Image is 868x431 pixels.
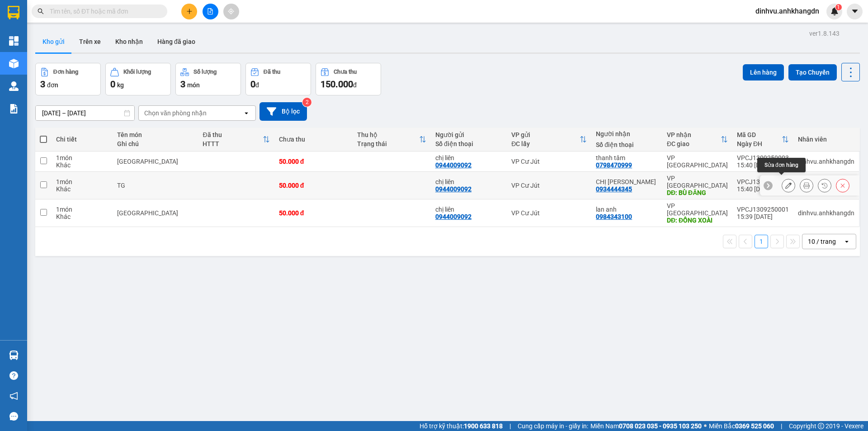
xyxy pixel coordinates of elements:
button: Khối lượng0kg [105,63,171,95]
span: file-add [207,8,213,14]
button: Đơn hàng3đơn [35,63,101,95]
span: Hỗ trợ kỹ thuật: [420,421,503,431]
div: 0944009092 [435,185,472,193]
div: Số lượng [193,69,217,75]
div: DĐ: BÙ ĐĂNG [667,189,728,196]
span: | [781,421,782,431]
span: đ [255,81,259,89]
span: 0 [110,79,115,90]
div: Mã GD [737,131,782,138]
div: 1 món [56,154,108,161]
div: Đã thu [264,69,280,75]
span: Miền Nam [590,421,702,431]
strong: 0708 023 035 - 0935 103 250 [619,422,702,430]
span: Nhận: [77,9,99,18]
div: Số điện thoại [435,140,502,147]
div: Khác [56,161,108,169]
div: Khác [56,185,108,193]
div: Chưa thu [279,136,348,143]
svg: open [243,109,250,117]
span: đ [353,81,357,89]
div: 50.000 đ [279,209,348,217]
span: aim [228,8,234,14]
button: Đã thu0đ [245,63,311,95]
div: chị liên [435,178,502,185]
strong: 1900 633 818 [464,422,503,430]
div: 0798470999 [596,161,632,169]
div: 15:40 [DATE] [737,185,789,193]
div: VPCJ1309250002 [737,178,789,185]
th: Toggle SortBy [198,128,274,152]
div: 15:40 [DATE] [737,161,789,169]
span: 0 [250,79,255,90]
div: 10 / trang [808,237,836,246]
div: 0944009092 [435,213,472,220]
div: 50.000 [76,58,170,71]
div: VP [GEOGRAPHIC_DATA] [77,8,169,29]
button: 1 [755,235,768,248]
div: thanh tâm [77,29,169,40]
div: DĐ: ĐỒNG XOÀI [667,217,728,224]
button: Số lượng3món [175,63,241,95]
button: aim [223,4,239,19]
img: solution-icon [9,104,19,114]
div: 1 món [56,178,108,185]
div: Người gửi [435,131,502,138]
div: Chi tiết [56,136,108,143]
button: Kho gửi [35,31,72,52]
span: caret-down [851,7,859,15]
span: copyright [818,423,824,429]
span: 3 [180,79,185,90]
span: plus [186,8,193,14]
div: Trạng thái [357,140,419,147]
span: ⚪️ [704,424,707,428]
div: 0798470999 [77,40,169,53]
div: 0944009092 [8,29,71,42]
img: warehouse-icon [9,59,19,68]
div: dinhvu.anhkhangdn [798,209,854,217]
div: lan anh [596,206,658,213]
div: VP [GEOGRAPHIC_DATA] [667,154,728,169]
div: Sửa đơn hàng [757,158,806,172]
span: | [509,421,511,431]
div: 0934444345 [596,185,632,193]
div: CHỊ HUỆ BÙ ĐĂNG [596,178,658,185]
div: Ngày ĐH [737,140,782,147]
svg: open [843,238,850,245]
div: TX [117,158,193,165]
div: 1 món [56,206,108,213]
div: Đơn hàng [53,69,78,75]
span: 150.000 [321,79,353,90]
th: Toggle SortBy [507,128,591,152]
th: Toggle SortBy [353,128,431,152]
button: Lên hàng [743,64,784,81]
button: Kho nhận [108,31,150,52]
div: TG [117,182,193,189]
sup: 2 [302,98,311,107]
div: Nhân viên [798,136,854,143]
th: Toggle SortBy [662,128,732,152]
input: Select a date range. [36,106,134,120]
sup: 1 [835,4,842,10]
button: caret-down [847,4,863,19]
div: Người nhận [596,130,658,137]
div: Chưa thu [334,69,357,75]
button: Trên xe [72,31,108,52]
div: 50.000 đ [279,158,348,165]
span: Miền Bắc [709,421,774,431]
div: Số điện thoại [596,141,658,148]
span: đơn [47,81,58,89]
div: VP [GEOGRAPHIC_DATA] [667,175,728,189]
span: kg [117,81,124,89]
span: dinhvu.anhkhangdn [748,5,826,17]
span: 3 [40,79,45,90]
span: Gửi: [8,9,22,18]
div: Ghi chú [117,140,193,147]
div: VP nhận [667,131,721,138]
span: message [9,412,18,421]
img: logo-vxr [8,6,19,19]
div: thanh tâm [596,154,658,161]
div: Chọn văn phòng nhận [144,109,207,118]
div: 0984343100 [596,213,632,220]
div: dinhvu.anhkhangdn [798,158,854,165]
